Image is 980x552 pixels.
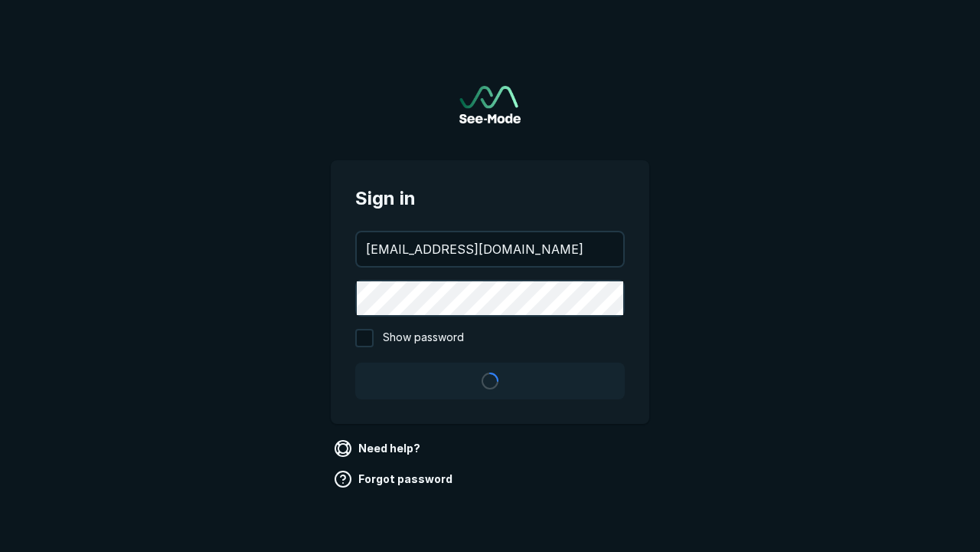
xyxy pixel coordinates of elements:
a: Forgot password [331,467,459,491]
input: your@email.com [357,232,623,266]
a: Go to sign in [459,86,521,123]
span: Sign in [355,185,625,212]
span: Show password [383,329,464,347]
a: Need help? [331,436,426,461]
img: See-Mode Logo [459,86,521,123]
